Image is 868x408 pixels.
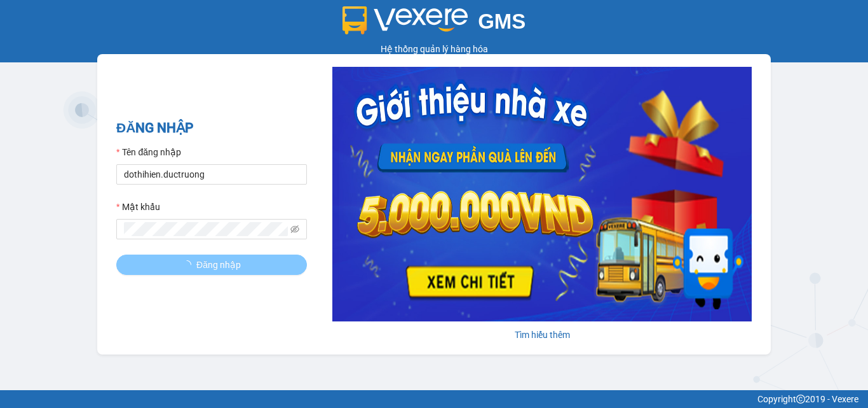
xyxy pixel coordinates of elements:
[182,260,196,269] span: loading
[478,10,526,33] span: GMS
[332,67,752,321] img: banner-0
[116,118,307,139] h2: ĐĂNG NHẬP
[290,225,299,234] span: eye-invisible
[3,42,865,56] div: Hệ thống quản lý hàng hóa
[116,164,307,185] input: Tên đăng nhập
[196,258,241,272] span: Đăng nhập
[124,222,288,236] input: Mật khẩu
[796,395,805,404] span: copyright
[10,392,858,406] div: Copyright 2019 - Vexere
[332,328,752,342] div: Tìm hiểu thêm
[342,6,468,34] img: logo 2
[116,200,160,214] label: Mật khẩu
[116,145,181,159] label: Tên đăng nhập
[342,19,526,29] a: GMS
[116,255,307,275] button: Đăng nhập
